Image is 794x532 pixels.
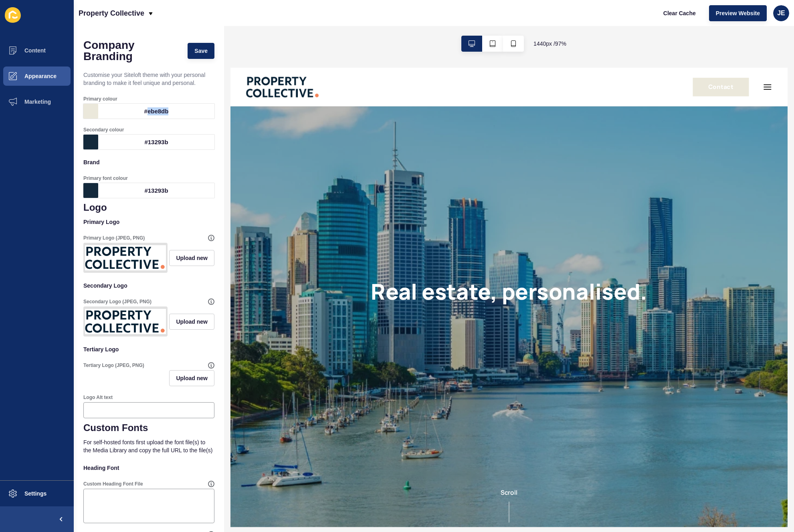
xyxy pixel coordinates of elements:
div: Scroll [3,432,574,468]
button: Save [188,43,214,59]
div: #13293b [98,183,214,198]
label: Secondary Logo (JPEG, PNG) [83,298,152,305]
span: Preview Website [716,9,760,17]
button: Upload new [169,250,214,266]
span: Save [194,47,208,55]
img: Company logo [16,8,93,32]
img: 08ad1956afbd2dc4ad9d6eacf4b02eed.png [85,308,166,335]
p: Secondary Logo [83,277,214,294]
span: JE [777,9,785,17]
button: Upload new [169,370,214,386]
span: Upload new [176,318,208,326]
label: Tertiary Logo (JPEG, PNG) [83,362,144,369]
label: Primary font colour [83,175,128,181]
p: Property Collective [79,3,144,23]
a: Contact [479,10,537,30]
label: Secondary colour [83,127,124,133]
span: 1440 px / 97 % [533,40,566,48]
p: Brand [83,153,214,171]
label: Primary colour [83,96,117,102]
span: Clear Cache [663,9,696,17]
p: For self-hosted fonts first upload the font file(s) to the Media Library and copy the full URL to... [83,433,214,459]
p: Tertiary Logo [83,341,214,358]
div: #ebe8db [98,104,214,119]
img: 7f3dc6e658dd1b2a7333f174a2a2a281.png [85,244,166,271]
p: Heading Font [83,459,214,477]
p: Customise your Siteloft theme with your personal branding to make it feel unique and personal. [83,66,214,92]
h1: Logo [83,202,214,213]
label: Custom Heading Font File [83,481,143,487]
button: Preview Website [709,5,767,21]
h1: Real estate, personalised. [145,218,432,245]
button: Upload new [169,314,214,330]
h1: Custom Fonts [83,422,214,433]
button: Clear Cache [657,5,703,21]
div: #13293b [98,135,214,149]
p: Primary Logo [83,213,214,231]
label: Primary Logo (JPEG, PNG) [83,235,145,241]
span: Upload new [176,254,208,262]
span: Upload new [176,374,208,382]
label: Logo Alt text [83,394,113,401]
h1: Company Branding [83,40,180,62]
